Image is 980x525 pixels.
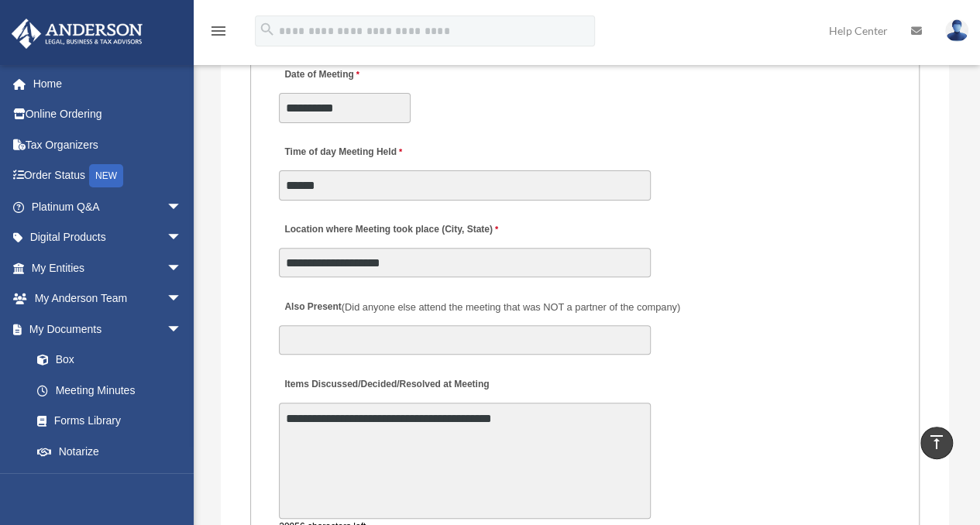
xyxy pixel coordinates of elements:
label: Items Discussed/Decided/Resolved at Meeting [279,374,493,395]
label: Date of Meeting [279,65,426,86]
a: Online Learningarrow_drop_down [11,467,205,498]
a: Tax Organizers [11,129,205,160]
label: Location where Meeting took place (City, State) [279,220,502,241]
span: arrow_drop_down [167,222,198,254]
span: (Did anyone else attend the meeting that was NOT a partner of the company) [342,301,680,313]
a: Notarize [22,436,205,467]
a: Box [22,345,205,376]
a: Platinum Q&Aarrow_drop_down [11,191,205,222]
span: arrow_drop_down [167,283,198,315]
span: arrow_drop_down [167,191,198,223]
a: Forms Library [22,406,205,437]
a: Online Ordering [11,99,205,130]
i: menu [209,22,228,40]
div: NEW [89,164,123,187]
span: arrow_drop_down [167,314,198,345]
img: User Pic [945,19,968,42]
i: search [259,21,276,38]
span: arrow_drop_down [167,252,198,284]
a: Digital Productsarrow_drop_down [11,222,205,253]
label: Time of day Meeting Held [279,142,426,163]
img: Anderson Advisors Platinum Portal [7,19,147,49]
span: arrow_drop_down [167,467,198,499]
a: Home [11,68,205,99]
label: Also Present [279,297,684,317]
a: My Anderson Teamarrow_drop_down [11,283,205,314]
a: My Documentsarrow_drop_down [11,314,205,345]
a: vertical_align_top [920,427,953,459]
a: Meeting Minutes [22,375,198,406]
i: vertical_align_top [927,433,946,451]
a: menu [209,27,228,40]
a: Order StatusNEW [11,160,205,192]
a: My Entitiesarrow_drop_down [11,252,205,283]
